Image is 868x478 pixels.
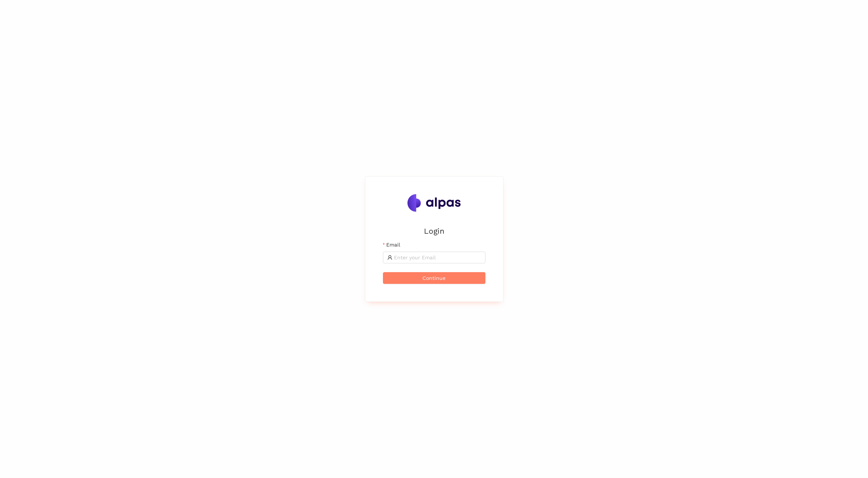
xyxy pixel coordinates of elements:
[422,274,446,282] span: Continue
[383,241,400,249] label: Email
[387,255,392,260] span: user
[383,225,485,237] h2: Login
[407,194,461,212] img: Alpas.ai Logo
[383,272,485,284] button: Continue
[394,253,481,262] input: Email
